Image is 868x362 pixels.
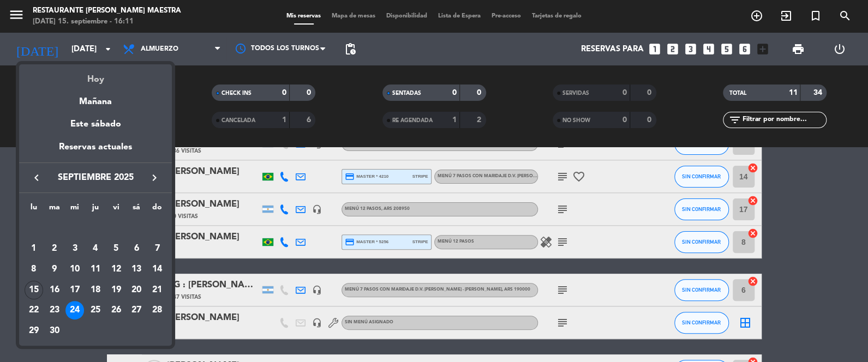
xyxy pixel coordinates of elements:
[64,201,85,218] th: miércoles
[106,259,127,280] td: 12 de septiembre de 2025
[19,109,172,140] div: Este sábado
[25,322,43,340] div: 29
[86,301,105,319] div: 25
[19,140,172,162] div: Reservas actuales
[64,300,85,321] td: 24 de septiembre de 2025
[23,201,44,218] th: lunes
[46,171,145,185] span: septiembre 2025
[44,280,65,300] td: 16 de septiembre de 2025
[23,280,44,300] td: 15 de septiembre de 2025
[23,218,167,239] td: SEP.
[127,238,147,259] td: 6 de septiembre de 2025
[44,259,65,280] td: 9 de septiembre de 2025
[147,259,167,280] td: 14 de septiembre de 2025
[23,300,44,321] td: 22 de septiembre de 2025
[30,171,43,184] i: keyboard_arrow_left
[127,300,147,321] td: 27 de septiembre de 2025
[19,87,172,109] div: Mañana
[25,301,43,319] div: 22
[64,280,85,300] td: 17 de septiembre de 2025
[106,300,127,321] td: 26 de septiembre de 2025
[148,239,166,258] div: 7
[127,201,147,218] th: sábado
[86,281,105,299] div: 18
[44,201,65,218] th: martes
[45,239,64,258] div: 2
[64,259,85,280] td: 10 de septiembre de 2025
[147,238,167,259] td: 7 de septiembre de 2025
[25,239,43,258] div: 1
[107,260,125,279] div: 12
[65,301,84,319] div: 24
[25,260,43,279] div: 8
[106,201,127,218] th: viernes
[65,239,84,258] div: 3
[85,201,106,218] th: jueves
[44,300,65,321] td: 23 de septiembre de 2025
[127,239,146,258] div: 6
[44,238,65,259] td: 2 de septiembre de 2025
[127,301,146,319] div: 27
[145,171,164,185] button: keyboard_arrow_right
[45,301,64,319] div: 23
[45,281,64,299] div: 16
[44,321,65,341] td: 30 de septiembre de 2025
[45,260,64,279] div: 9
[85,238,106,259] td: 4 de septiembre de 2025
[107,281,125,299] div: 19
[127,259,147,280] td: 13 de septiembre de 2025
[85,300,106,321] td: 25 de septiembre de 2025
[148,281,166,299] div: 21
[23,259,44,280] td: 8 de septiembre de 2025
[86,260,105,279] div: 11
[127,280,147,300] td: 20 de septiembre de 2025
[85,280,106,300] td: 18 de septiembre de 2025
[86,239,105,258] div: 4
[148,301,166,319] div: 28
[106,280,127,300] td: 19 de septiembre de 2025
[107,301,125,319] div: 26
[147,201,167,218] th: domingo
[148,260,166,279] div: 14
[127,281,146,299] div: 20
[106,238,127,259] td: 5 de septiembre de 2025
[23,321,44,341] td: 29 de septiembre de 2025
[64,238,85,259] td: 3 de septiembre de 2025
[147,280,167,300] td: 21 de septiembre de 2025
[23,238,44,259] td: 1 de septiembre de 2025
[148,171,161,184] i: keyboard_arrow_right
[65,281,84,299] div: 17
[45,322,64,340] div: 30
[147,300,167,321] td: 28 de septiembre de 2025
[127,260,146,279] div: 13
[85,259,106,280] td: 11 de septiembre de 2025
[65,260,84,279] div: 10
[107,239,125,258] div: 5
[25,281,43,299] div: 15
[27,171,46,185] button: keyboard_arrow_left
[19,64,172,87] div: Hoy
